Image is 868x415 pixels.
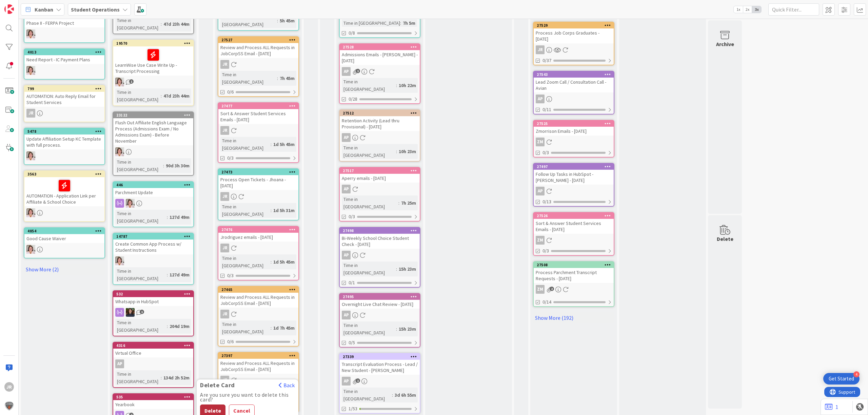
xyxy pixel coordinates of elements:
[24,109,104,118] div: JR
[163,162,164,169] span: :
[534,236,614,245] div: ZM
[24,208,104,217] div: EW
[24,48,105,80] a: 4013Need Report - IC Payment PlansEW
[113,40,193,46] div: 19570
[113,147,193,156] div: EW
[220,60,229,69] div: JR
[218,226,299,281] a: 27476Jrodriguez emails - [DATE]JRTime in [GEOGRAPHIC_DATA]:1d 5h 45m0/3
[542,57,551,64] span: 0/37
[343,45,420,49] div: 27528
[113,343,193,349] div: 4316
[534,268,614,283] div: Process Parchment Transcript Requests - [DATE]
[27,172,104,177] div: 3563
[339,353,420,414] a: 27339Transcript Evaluation Process - Lead / New Student - [PERSON_NAME]APTime in [GEOGRAPHIC_DATA...
[397,325,418,333] div: 15h 23m
[27,129,104,134] div: 5478
[115,256,124,265] img: EW
[113,40,194,106] a: 19570LearnWise Use Case Write Up - Transcript ProcessingEWTime in [GEOGRAPHIC_DATA]:47d 23h 44m
[113,291,193,297] div: 532
[339,167,420,222] a: 27517Aperry emails - [DATE]APTime in [GEOGRAPHIC_DATA]:7h 25m0/3
[340,168,420,174] div: 27517
[221,38,298,42] div: 27527
[534,262,614,283] div: 27508Process Parchment Transcript Requests - [DATE]
[343,294,420,299] div: 27495
[536,138,545,146] div: ZM
[24,264,105,275] a: Show More (2)
[342,185,351,193] div: AP
[397,148,418,155] div: 10h 23m
[115,147,124,156] img: EW
[200,392,295,402] div: Are you sure you want to delete this card?
[272,258,296,266] div: 1d 5h 45m
[534,22,614,43] div: 27529Process Job Corps Graduates - [DATE]
[24,228,104,234] div: 4854
[24,86,104,107] div: 799AUTOMATION: Auto Reply Email for Student Services
[24,66,104,75] div: EW
[161,374,162,381] span: :
[220,376,229,385] div: JR
[339,227,420,288] a: 27498Bi-Weekly School Choice Student Check - [DATE]APTime in [GEOGRAPHIC_DATA]:15h 23m0/1
[218,227,298,242] div: 27476Jrodriguez emails - [DATE]
[537,164,614,169] div: 27497
[24,171,104,206] div: 3563AUTOMATION - Application Link per Affiliate & School Choice
[218,227,298,233] div: 27476
[220,244,229,252] div: JR
[218,103,298,124] div: 27477Sort & Answer Student Services Emails - [DATE]
[342,321,396,336] div: Time in [GEOGRAPHIC_DATA]
[221,104,298,108] div: 27477
[218,102,299,163] a: 27477Sort & Answer Student Services Emails - [DATE]JRTime in [GEOGRAPHIC_DATA]:1d 5h 45m0/3
[161,20,162,28] span: :
[27,229,104,233] div: 4854
[220,203,271,218] div: Time in [GEOGRAPHIC_DATA]
[113,46,193,76] div: LearnWise Use Case Write Up - Transcript Processing
[113,199,193,208] div: EW
[340,300,420,309] div: Overnight Live Chat Review - [DATE]
[340,251,420,260] div: AP
[24,128,104,134] div: 5478
[340,133,420,142] div: AP
[113,112,193,145] div: 23122Flush Out Affiliate English Language Process (Admissions Exam / No Admissions Exam) - Before...
[534,71,614,78] div: 27543
[218,109,298,124] div: Sort & Answer Student Services Emails - [DATE]
[24,19,104,27] div: Phase II - FERPA Project
[534,164,614,170] div: 27497
[220,126,229,135] div: JR
[24,245,104,254] div: EW
[113,291,193,306] div: 532Whatsapp in HubSpot
[340,116,420,131] div: Retention Activity (Lead thru Provisional) - [DATE]
[534,213,614,219] div: 27526
[24,12,105,43] a: Phase II - FERPA ProjectEW
[115,210,167,225] div: Time in [GEOGRAPHIC_DATA]
[221,353,298,358] div: 27397
[115,158,163,173] div: Time in [GEOGRAPHIC_DATA]
[349,96,357,103] span: 0/28
[26,109,35,118] div: JR
[113,112,193,118] div: 23122
[343,168,420,173] div: 27517
[218,376,298,385] div: JR
[162,20,191,28] div: 47d 23h 44m
[218,353,298,359] div: 27397
[24,86,104,92] div: 799
[115,88,161,103] div: Time in [GEOGRAPHIC_DATA]
[116,292,193,296] div: 532
[24,227,105,258] a: 4854Good Cause WaiverEW
[4,4,14,14] img: Visit kanbanzone.com
[167,271,168,278] span: :
[220,254,271,269] div: Time in [GEOGRAPHIC_DATA]
[396,82,397,89] span: :
[116,234,193,239] div: 14787
[227,272,234,279] span: 0/3
[220,192,229,201] div: JR
[542,298,551,306] span: 0/14
[113,40,193,76] div: 19570LearnWise Use Case Write Up - Transcript Processing
[356,69,360,73] span: 1
[113,188,193,197] div: Parchment Update
[349,279,355,286] span: 0/1
[342,144,396,159] div: Time in [GEOGRAPHIC_DATA]
[218,359,298,374] div: Review and Process ALL Requests in JobCorpSS Email - [DATE]
[534,78,614,92] div: Lead Zoom Call / Consultation Call - Avian
[340,44,420,50] div: 27528
[272,324,296,332] div: 1d 7h 45m
[113,78,193,86] div: EW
